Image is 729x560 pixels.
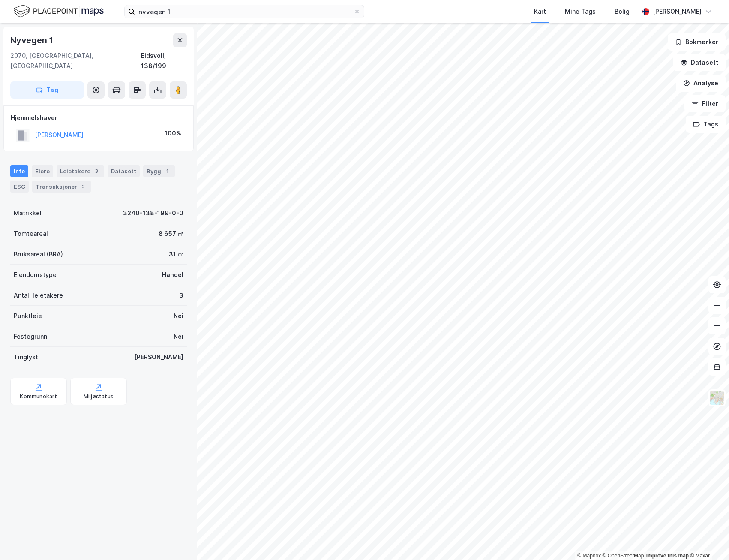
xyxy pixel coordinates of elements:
div: Handel [162,270,183,280]
div: ESG [10,181,29,193]
div: Leietakere [57,165,104,177]
button: Tags [686,116,726,133]
div: 1 [163,167,171,175]
a: OpenStreetMap [603,553,644,559]
div: [PERSON_NAME] [653,6,702,17]
div: Miljøstatus [84,393,114,400]
div: Bolig [615,6,630,17]
div: Nyvegen 1 [10,33,55,47]
div: 100% [165,128,181,138]
div: Tinglyst [14,352,38,362]
div: 3 [179,290,183,301]
div: 2 [79,182,87,191]
img: logo.f888ab2527a4732fd821a326f86c7f29.svg [14,4,104,19]
div: Eiendomstype [14,270,57,280]
div: Bygg [143,165,175,177]
div: Mine Tags [565,6,596,17]
div: Eidsvoll, 138/199 [141,51,187,71]
div: Hjemmelshaver [11,113,186,123]
div: Transaksjoner [32,181,91,193]
div: 3240-138-199-0-0 [123,208,183,218]
div: Antall leietakere [14,290,63,301]
button: Analyse [676,75,726,92]
div: 3 [92,167,101,175]
img: Z [709,390,725,406]
div: Punktleie [14,311,42,321]
button: Tag [10,81,84,99]
div: Kommunekart [20,393,57,400]
button: Filter [684,95,726,112]
div: Bruksareal (BRA) [14,249,63,259]
div: 2070, [GEOGRAPHIC_DATA], [GEOGRAPHIC_DATA] [10,51,141,71]
a: Mapbox [577,553,601,559]
button: Datasett [673,54,726,71]
div: Datasett [108,165,140,177]
div: Kart [534,6,546,17]
div: Tomteareal [14,229,48,239]
iframe: Chat Widget [686,519,729,560]
div: Nei [174,311,183,321]
div: Festegrunn [14,331,47,342]
div: Nei [174,331,183,342]
a: Improve this map [646,553,689,559]
button: Bokmerker [668,33,726,51]
div: Eiere [32,165,53,177]
div: Info [10,165,28,177]
div: Matrikkel [14,208,42,218]
div: [PERSON_NAME] [134,352,183,362]
div: 31 ㎡ [169,249,183,259]
input: Søk på adresse, matrikkel, gårdeiere, leietakere eller personer [135,5,354,18]
div: 8 657 ㎡ [159,229,183,239]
